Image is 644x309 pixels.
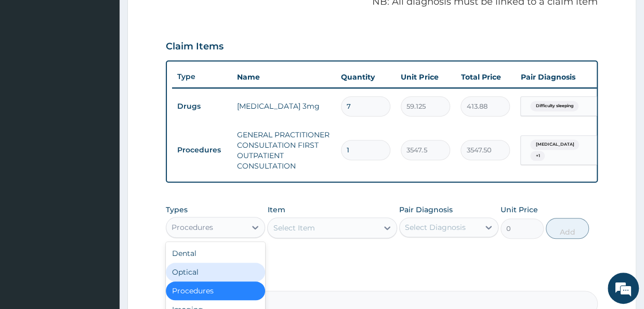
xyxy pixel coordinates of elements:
[232,124,336,176] td: GENERAL PRACTITIONER CONSULTATION FIRST OUTPATIENT CONSULTATION
[515,67,629,87] th: Pair Diagnosis
[170,5,195,30] div: Minimize live chat window
[232,96,336,117] td: [MEDICAL_DATA] 3mg
[5,202,198,238] textarea: Type your message and hit 'Enter'
[405,222,466,233] div: Select Diagnosis
[166,205,188,214] label: Types
[232,67,336,87] th: Name
[396,67,455,87] th: Unit Price
[166,41,224,53] h3: Claim Items
[530,101,579,111] span: Difficulty sleeping
[172,140,232,160] td: Procedures
[530,139,579,150] span: [MEDICAL_DATA]
[455,67,515,87] th: Total Price
[172,222,213,233] div: Procedures
[336,67,396,87] th: Quantity
[60,90,143,195] span: We're online!
[166,276,597,285] label: Comment
[546,218,589,239] button: Add
[54,58,175,72] div: Chat with us now
[501,204,538,215] label: Unit Price
[273,223,314,233] div: Select Item
[172,67,232,86] th: Type
[172,97,232,116] td: Drugs
[267,204,285,215] label: Item
[166,281,265,300] div: Procedures
[19,52,42,78] img: d_794563401_company_1708531726252_794563401
[166,263,265,281] div: Optical
[166,244,265,263] div: Dental
[399,204,453,215] label: Pair Diagnosis
[530,151,545,161] span: + 1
